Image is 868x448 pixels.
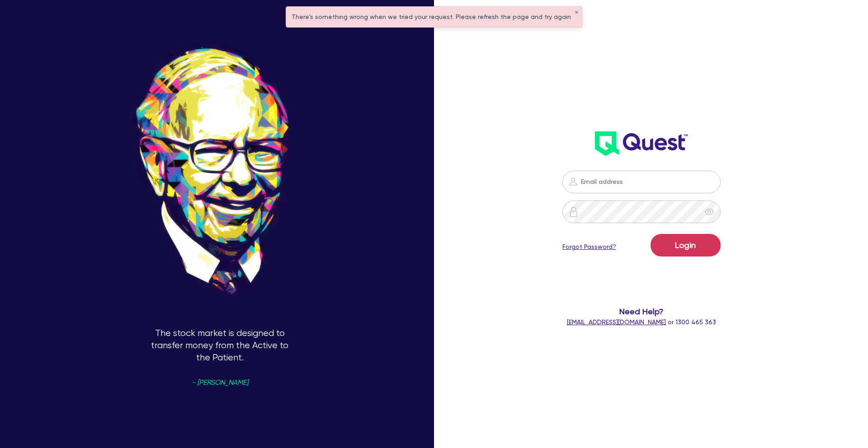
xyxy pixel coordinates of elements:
[567,318,666,326] a: [EMAIL_ADDRESS][DOMAIN_NAME]
[568,176,579,187] img: icon-password
[595,131,688,156] img: wH2k97JdezQIQAAAABJRU5ErkJggg==
[568,206,579,217] img: icon-password
[562,242,616,252] a: Forgot Password?
[192,379,248,386] span: - [PERSON_NAME]
[525,305,758,317] span: Need Help?
[567,318,716,326] span: or 1300 465 363
[651,234,721,257] button: Login
[705,207,714,216] span: eye
[562,171,721,193] input: Email address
